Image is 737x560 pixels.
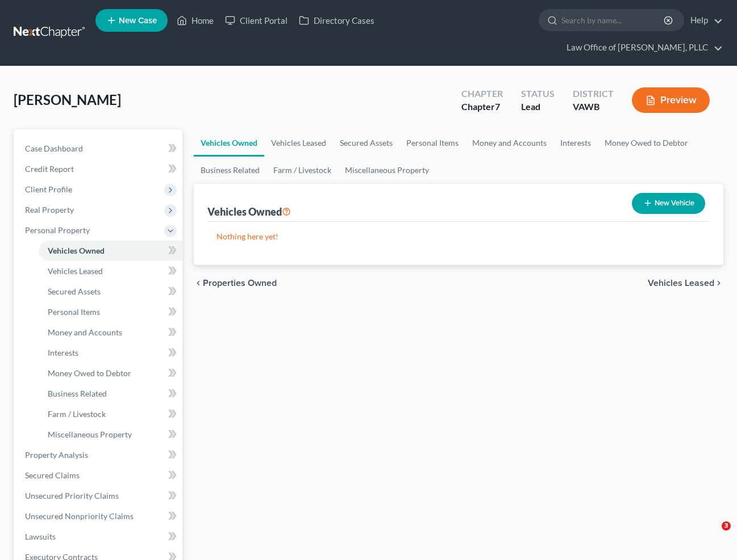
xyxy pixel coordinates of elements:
div: Status [521,87,555,100]
span: Personal Property [25,225,90,235]
span: Unsecured Nonpriority Claims [25,511,134,521]
a: Miscellaneous Property [39,424,182,445]
a: Client Portal [219,10,293,31]
span: Vehicles Leased [648,279,714,288]
a: Secured Claims [16,465,182,486]
a: Home [171,10,219,31]
span: Property Analysis [25,450,88,460]
a: Secured Assets [333,129,399,157]
iframe: Intercom live chat [698,521,726,549]
span: Secured Assets [48,287,101,296]
div: District [573,87,614,100]
span: New Case [119,16,157,25]
a: Secured Assets [39,281,182,302]
div: Chapter [461,100,503,113]
span: Unsecured Priority Claims [25,491,119,500]
a: Unsecured Nonpriority Claims [16,506,182,527]
a: Money Owed to Debtor [598,129,695,157]
span: Farm / Livestock [48,409,106,419]
span: Interests [48,348,78,357]
span: Money and Accounts [48,327,122,337]
a: Interests [553,129,598,157]
div: Lead [521,100,555,113]
div: Chapter [461,87,503,100]
span: Vehicles Owned [48,246,105,255]
a: Unsecured Priority Claims [16,486,182,506]
a: Vehicles Owned [39,241,182,261]
span: Case Dashboard [25,144,83,153]
a: Property Analysis [16,445,182,465]
a: Help [685,10,723,31]
a: Farm / Livestock [39,404,182,424]
span: Credit Report [25,164,74,174]
span: Lawsuits [25,532,56,541]
span: Secured Claims [25,470,80,480]
a: Business Related [39,384,182,404]
a: Directory Cases [293,10,380,31]
span: Client Profile [25,184,72,194]
span: Money Owed to Debtor [48,368,131,378]
button: New Vehicle [632,193,705,214]
a: Money and Accounts [465,129,553,157]
a: Personal Items [39,302,182,322]
p: Nothing here yet! [216,231,701,242]
a: Money and Accounts [39,322,182,343]
button: Preview [632,87,710,113]
a: Vehicles Leased [39,261,182,281]
a: Miscellaneous Property [338,157,436,184]
a: Credit Report [16,159,182,179]
a: Farm / Livestock [267,157,338,184]
span: Business Related [48,389,107,398]
button: Vehicles Leased chevron_right [648,279,723,288]
span: Miscellaneous Property [48,430,132,439]
a: Vehicles Owned [194,129,264,157]
span: Properties Owned [203,279,277,288]
div: VAWB [573,100,614,113]
span: 7 [495,101,500,112]
a: Interests [39,343,182,363]
a: Case Dashboard [16,138,182,159]
span: 3 [722,521,731,530]
a: Personal Items [399,129,465,157]
span: Personal Items [48,307,100,317]
i: chevron_left [194,279,203,288]
span: Real Property [25,205,74,214]
div: Vehicles Owned [207,205,291,218]
a: Vehicles Leased [264,129,333,157]
a: Lawsuits [16,527,182,547]
a: Money Owed to Debtor [39,363,182,384]
span: [PERSON_NAME] [14,91,121,108]
input: Search by name... [561,10,665,31]
span: Vehicles Leased [48,266,103,276]
i: chevron_right [714,279,723,288]
a: Law Office of [PERSON_NAME], PLLC [561,37,723,58]
a: Business Related [194,157,267,184]
button: chevron_left Properties Owned [194,279,277,288]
